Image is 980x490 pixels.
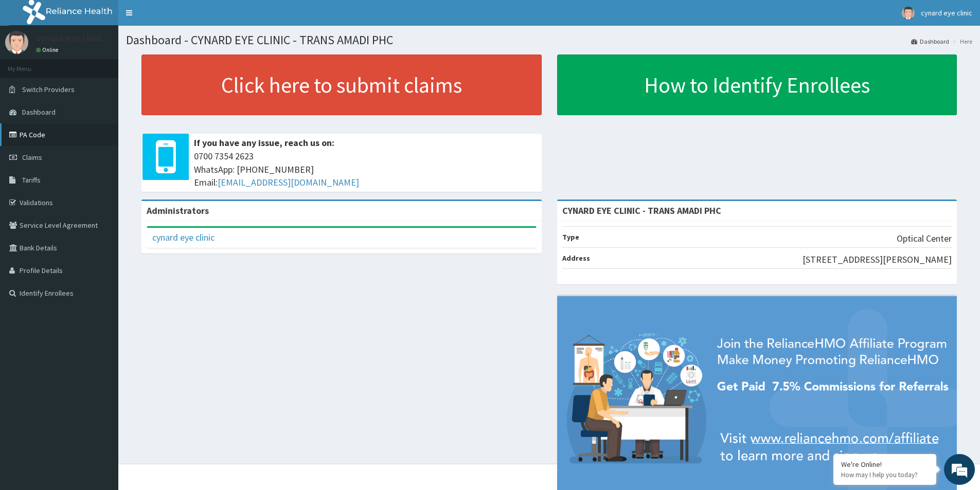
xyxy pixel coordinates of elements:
a: Online [36,46,61,53]
p: [STREET_ADDRESS][PERSON_NAME] [803,253,952,266]
a: How to Identify Enrollees [557,55,957,115]
strong: CYNARD EYE CLINIC - TRANS AMADI PHC [562,205,721,216]
img: User Image [902,7,915,20]
a: Click here to submit claims [141,55,542,115]
b: Address [562,253,590,263]
b: If you have any issue, reach us on: [194,137,334,149]
span: Dashboard [22,107,56,117]
span: 0700 7354 2623 WhatsApp: [PHONE_NUMBER] Email: [194,150,537,189]
p: cynard eye clinic [36,33,103,43]
img: User Image [5,31,28,54]
b: Type [562,232,579,242]
span: cynard eye clinic [921,8,972,17]
b: Administrators [147,205,209,216]
span: Switch Providers [22,85,75,94]
div: We're Online! [841,460,929,469]
span: Claims [22,153,42,162]
li: Here [950,37,972,46]
a: [EMAIL_ADDRESS][DOMAIN_NAME] [218,176,359,188]
a: Dashboard [911,37,949,46]
p: Optical Center [897,232,952,245]
p: How may I help you today? [841,470,929,479]
span: Tariffs [22,175,41,185]
a: cynard eye clinic [152,231,215,243]
h1: Dashboard - CYNARD EYE CLINIC - TRANS AMADI PHC [126,33,972,47]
